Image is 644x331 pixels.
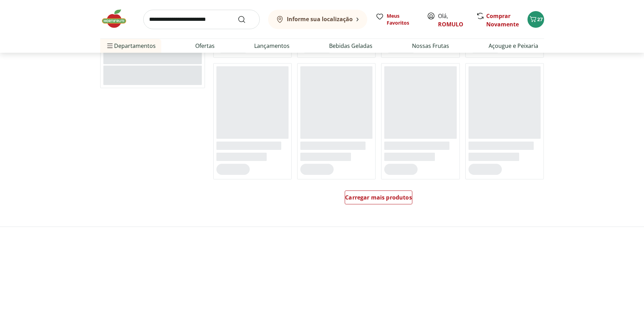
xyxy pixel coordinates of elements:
[254,42,290,50] a: Lançamentos
[438,12,469,28] span: Olá,
[106,37,156,54] span: Departamentos
[486,12,519,28] a: Comprar Novamente
[489,42,538,50] a: Açougue e Peixaria
[268,10,367,29] button: Informe sua localização
[438,20,463,28] a: ROMULO
[287,15,353,23] b: Informe sua localização
[345,190,412,207] a: Carregar mais produtos
[195,42,215,50] a: Ofertas
[329,42,372,50] a: Bebidas Geladas
[345,195,412,200] span: Carregar mais produtos
[387,12,419,26] span: Meus Favoritos
[537,16,543,23] span: 27
[238,15,254,24] button: Submit Search
[376,12,419,26] a: Meus Favoritos
[143,10,260,29] input: search
[412,42,449,50] a: Nossas Frutas
[527,11,544,28] button: Carrinho
[100,8,135,29] img: Hortifruti
[106,37,114,54] button: Menu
